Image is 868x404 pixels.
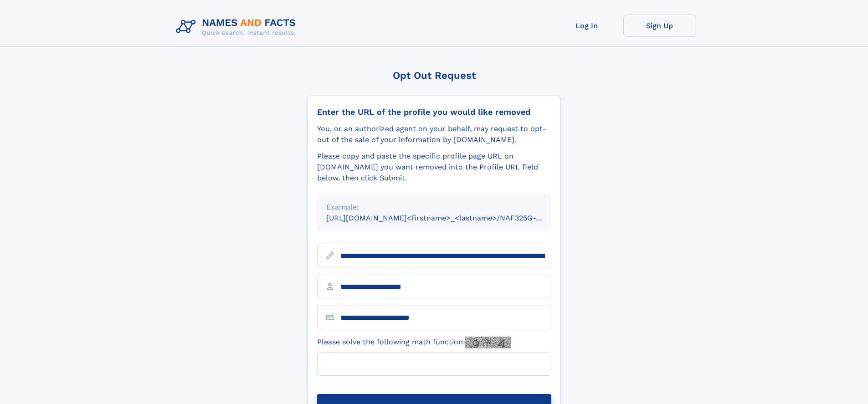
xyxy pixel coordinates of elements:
label: Please solve the following math function: [317,337,511,348]
img: Logo Names and Facts [172,15,303,39]
div: Example: [326,202,542,213]
div: Please copy and paste the specific profile page URL on [DOMAIN_NAME] you want removed into the Pr... [317,151,551,184]
div: You, or an authorized agent on your behalf, may request to opt-out of the sale of your informatio... [317,123,551,145]
small: [URL][DOMAIN_NAME]<firstname>_<lastname>/NAF325G-xxxxxxxx [326,214,569,222]
a: Log In [550,15,623,37]
div: Enter the URL of the profile you would like removed [317,107,551,117]
div: Opt Out Request [308,70,561,81]
a: Sign Up [623,15,696,37]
